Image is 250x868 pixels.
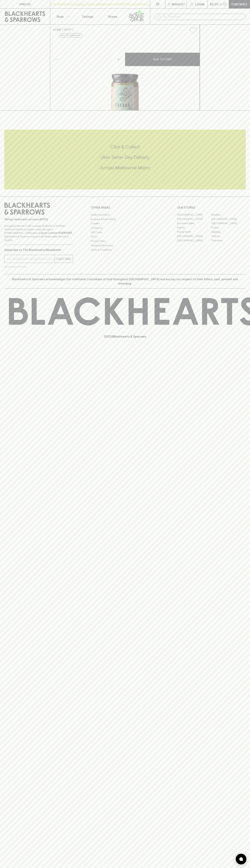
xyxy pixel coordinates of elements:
[91,213,159,217] a: Bottle Drop FAQ's
[177,217,211,221] a: [GEOGRAPHIC_DATA]
[53,28,61,31] a: HOME
[163,14,243,20] input: Try "Pinot noir"
[239,857,243,861] img: bubble-icon
[4,224,73,242] p: It is against the law to sell or supply alcohol to, or to obtain alcohol on behalf of a person un...
[55,255,73,263] button: SUBSCRIBE
[177,221,211,225] a: Brunswick West
[231,2,247,6] p: Checkout
[4,265,73,268] p: We will never spam you
[64,28,72,31] a: SHOP
[50,37,200,110] img: 27468.png
[91,239,159,243] a: Privacy Policy
[7,277,243,286] p: Blackhearts & Sparrows acknowledges the traditional Custodians of land throughout [GEOGRAPHIC_DAT...
[19,2,31,6] p: FIND US
[125,53,200,66] button: ADD TO CART
[4,144,246,150] h5: Click & Collect
[39,231,72,234] strong: Liquor License #32064953
[211,213,246,217] a: Braddon
[4,154,246,160] h5: Uber Same-Day Delivery
[91,221,159,226] a: Careers
[91,248,159,252] a: Terms & Conditions
[177,213,211,217] a: [GEOGRAPHIC_DATA]
[56,257,71,261] p: SUBSCRIBE
[108,14,117,19] p: Stores
[177,234,211,238] a: [GEOGRAPHIC_DATA]
[4,130,246,189] div: Call to action block
[211,234,246,238] a: Prahran
[7,256,55,262] input: e.g. jane@blackheartsandsparrows.com.au
[4,165,246,171] h5: Across Melbourne Metro
[211,217,246,221] a: [GEOGRAPHIC_DATA]
[153,57,172,61] p: ADD TO CART
[75,9,100,24] a: Tastings
[91,235,159,239] a: FAQ's
[211,238,246,243] a: Thornbury
[4,218,73,221] p: Sibling owned and run since [DATE]
[177,238,211,243] a: [GEOGRAPHIC_DATA]
[211,221,246,225] a: [GEOGRAPHIC_DATA]
[59,33,82,38] button: Add to wishlist
[91,205,159,210] p: OTHER AREAS
[82,14,93,19] p: Tastings
[100,9,125,24] a: Stores
[172,2,185,6] p: Wishlist
[91,230,159,235] a: Gift Cards
[188,26,198,35] button: Add to wishlist
[50,9,75,24] button: Shop
[177,230,211,234] a: Fitzroy North
[56,14,64,19] p: Shop
[195,2,204,6] p: Login
[177,205,246,210] p: OUR STORES
[91,243,159,248] a: Shipping Information
[177,225,211,230] a: Elwood
[91,226,159,230] a: Contact Us
[224,3,226,5] p: 0
[91,217,159,221] a: Business & Bulk Gifting
[4,248,73,252] p: Subscribe to The Blackhearts Newsletter
[210,2,218,6] p: $0.00
[211,225,246,230] a: Fitzroy
[211,230,246,234] a: Geelong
